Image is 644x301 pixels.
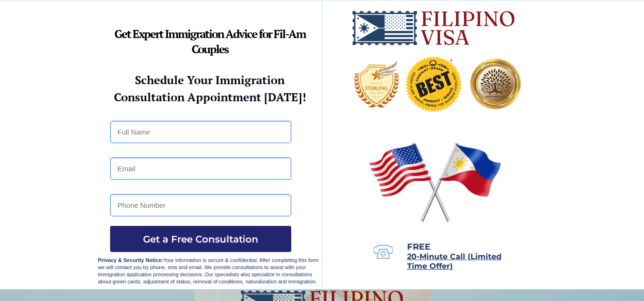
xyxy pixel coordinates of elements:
[110,194,291,216] input: Phone Number
[407,252,501,271] span: 20-Minute Call (Limited Time Offer)
[110,157,291,180] input: Email
[110,226,291,252] button: Get a Free Consultation
[98,257,319,284] span: Your information is secure & confidential. After completing this form we will contact you by phon...
[135,72,285,87] strong: Schedule Your Immigration
[407,253,501,270] a: 20-Minute Call (Limited Time Offer)
[407,242,430,252] span: FREE
[114,89,306,105] strong: Consultation Appointment [DATE]!
[110,233,291,245] span: Get a Free Consultation
[110,121,291,143] input: Full Name
[114,26,306,57] strong: Get Expert Immigration Advice for Fil-Am Couples
[98,257,164,263] strong: Privacy & Security Notice:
